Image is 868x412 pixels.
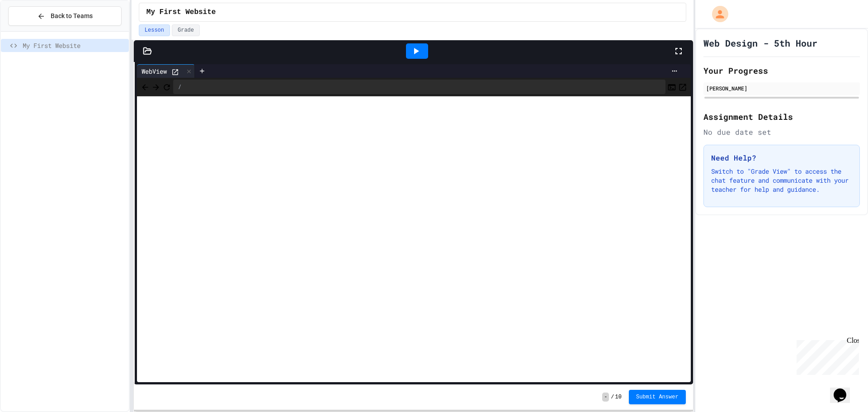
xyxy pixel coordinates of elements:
div: My Account [703,4,731,24]
button: Lesson [139,24,170,36]
button: Grade [172,24,200,36]
button: Submit Answer [629,390,686,404]
div: [PERSON_NAME] [706,84,857,92]
h2: Assignment Details [703,110,860,123]
span: Back to Teams [51,11,93,21]
span: My First Website [23,41,125,50]
div: Chat with us now!Close [4,4,62,57]
span: - [602,393,609,402]
div: No due date set [703,127,860,137]
span: / [611,393,614,401]
h3: Need Help? [711,152,852,163]
h1: Web Design - 5th Hour [703,37,817,49]
p: Switch to "Grade View" to access the chat feature and communicate with your teacher for help and ... [711,167,852,194]
iframe: chat widget [793,336,859,375]
span: 10 [615,393,622,401]
span: My First Website [146,7,216,18]
iframe: chat widget [830,376,859,403]
button: Back to Teams [8,6,122,26]
h2: Your Progress [703,64,860,77]
span: Submit Answer [636,393,679,401]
